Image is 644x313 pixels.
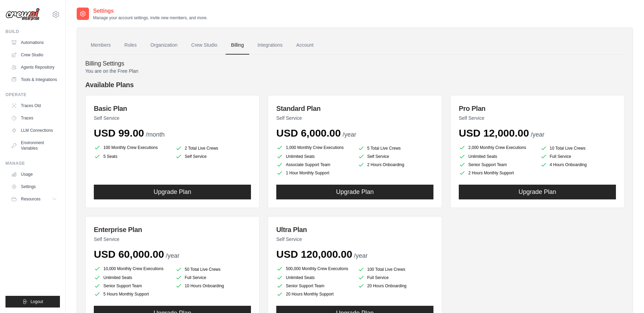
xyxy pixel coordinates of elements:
[85,80,624,90] h4: Available Plans
[119,36,142,55] a: Roles
[94,104,251,113] h3: Basic Plan
[94,248,164,260] span: USD 60,000.00
[459,161,535,168] li: Senior Support Team
[175,266,251,273] li: 50 Total Live Crews
[175,153,251,160] li: Self Service
[358,153,434,160] li: Self Service
[146,131,165,138] span: /month
[358,282,434,289] li: 20 Hours Onboarding
[5,161,60,166] div: Manage
[459,153,535,160] li: Unlimited Seats
[276,282,352,289] li: Senior Support Team
[276,153,352,160] li: Unlimited Seats
[226,36,249,55] a: Billing
[5,92,60,97] div: Operate
[94,153,170,160] li: 5 Seats
[175,282,251,289] li: 10 Hours Onboarding
[276,161,352,168] li: Associate Support Team
[5,296,60,308] button: Logout
[8,113,60,124] a: Traces
[5,29,60,34] div: Build
[8,194,60,205] button: Resources
[94,274,170,281] li: Unlimited Seats
[175,145,251,152] li: 2 Total Live Crews
[459,127,529,139] span: USD 12,000.00
[175,274,251,281] li: Full Service
[94,236,251,243] p: Self Service
[354,252,368,259] span: /year
[94,127,144,139] span: USD 99.00
[93,15,207,21] p: Manage your account settings, invite new members, and more.
[8,137,60,154] a: Environment Variables
[276,170,352,176] li: 1 Hour Monthly Support
[94,185,251,199] button: Upgrade Plan
[93,7,207,15] h2: Settings
[276,115,433,121] p: Self Service
[94,282,170,289] li: Senior Support Team
[21,196,40,202] span: Resources
[342,131,356,138] span: /year
[276,225,433,234] h3: Ultra Plan
[291,36,319,55] a: Account
[540,153,616,160] li: Full Service
[276,143,352,152] li: 1,000 Monthly Crew Executions
[276,236,433,243] p: Self Service
[459,185,616,199] button: Upgrade Plan
[358,161,434,168] li: 2 Hours Onboarding
[8,37,60,48] a: Automations
[145,36,183,55] a: Organization
[276,104,433,113] h3: Standard Plan
[276,274,352,281] li: Unlimited Seats
[8,74,60,85] a: Tools & Integrations
[186,36,223,55] a: Crew Studio
[276,127,341,139] span: USD 6,000.00
[459,115,616,121] p: Self Service
[540,161,616,168] li: 4 Hours Onboarding
[8,49,60,60] a: Crew Studio
[166,252,179,259] span: /year
[94,115,251,121] p: Self Service
[94,291,170,298] li: 5 Hours Monthly Support
[94,143,170,152] li: 100 Monthly Crew Executions
[8,100,60,111] a: Traces Old
[358,266,434,273] li: 100 Total Live Crews
[276,185,433,199] button: Upgrade Plan
[459,143,535,152] li: 2,000 Monthly Crew Executions
[540,145,616,152] li: 10 Total Live Crews
[459,170,535,176] li: 2 Hours Monthly Support
[276,291,352,298] li: 20 Hours Monthly Support
[459,104,616,113] h3: Pro Plan
[94,265,170,273] li: 10,000 Monthly Crew Executions
[8,169,60,180] a: Usage
[8,62,60,73] a: Agents Repository
[85,60,624,68] h4: Billing Settings
[30,299,43,304] span: Logout
[276,265,352,273] li: 500,000 Monthly Crew Executions
[276,248,352,260] span: USD 120,000.00
[358,274,434,281] li: Full Service
[5,8,40,21] img: Logo
[85,68,624,74] p: You are on the Free Plan
[358,145,434,152] li: 5 Total Live Crews
[85,36,116,55] a: Members
[8,125,60,136] a: LLM Connections
[94,225,251,234] h3: Enterprise Plan
[8,181,60,192] a: Settings
[252,36,288,55] a: Integrations
[531,131,544,138] span: /year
